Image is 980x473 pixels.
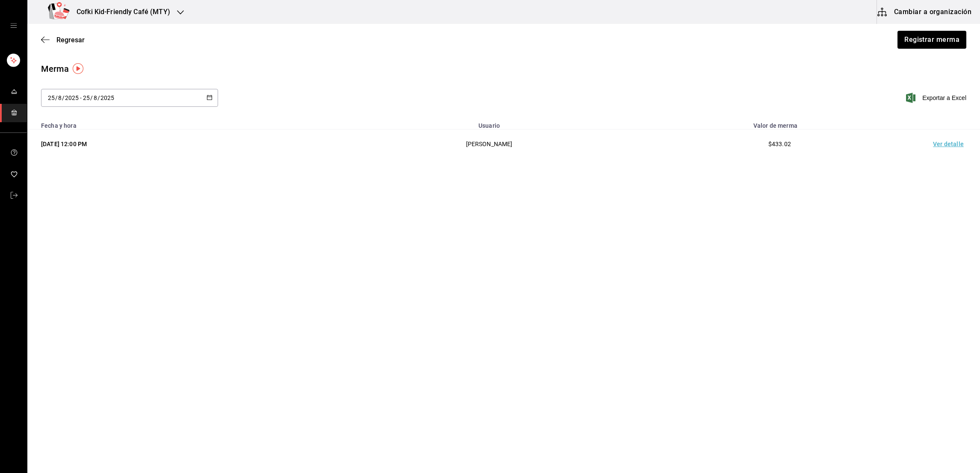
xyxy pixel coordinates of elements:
input: Year [65,94,79,101]
input: Day [47,94,55,101]
div: Merma [41,62,69,75]
div: [DATE] 12:00 PM [41,140,329,148]
h3: Cofki Kid-Friendly Café (MTY) [70,7,170,17]
th: Usuario [339,117,639,129]
span: $433.02 [768,141,791,147]
button: Registrar merma [897,31,966,49]
td: Ver detalle [920,129,980,159]
span: / [90,94,93,101]
input: Month [93,94,97,101]
td: [PERSON_NAME] [339,129,639,159]
button: Exportar a Excel [908,93,966,103]
input: Year [100,94,115,101]
button: open drawer [10,22,17,29]
th: Valor de merma [639,117,920,129]
th: Fecha y hora [27,117,339,129]
img: Tooltip marker [73,63,83,74]
button: Regresar [41,36,85,44]
span: / [55,94,58,101]
span: - [80,94,82,101]
input: Month [58,94,62,101]
span: / [97,94,100,101]
span: / [62,94,65,101]
span: Regresar [56,36,85,44]
input: Day [83,94,90,101]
